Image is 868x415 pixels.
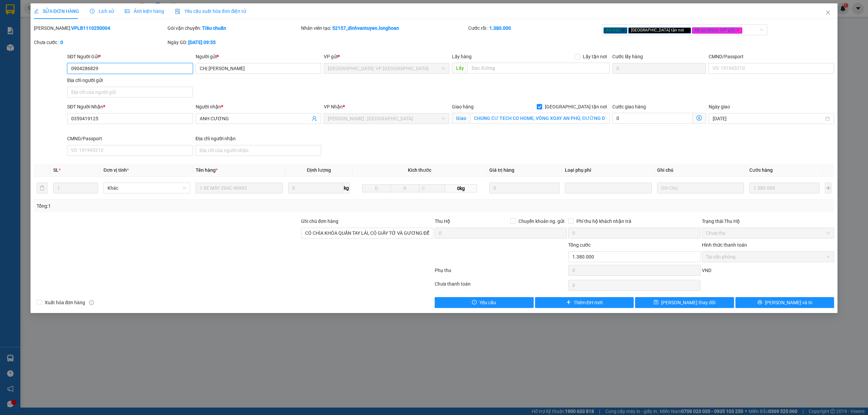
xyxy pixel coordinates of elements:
img: icon [175,9,180,14]
span: Tên hàng [196,167,218,173]
span: Định lượng [307,167,331,173]
span: VND [702,268,711,273]
span: Chưa thu [706,228,830,238]
div: Địa chỉ người gửi [67,77,193,84]
span: Ảnh kiện hàng [125,8,164,14]
span: Tổng cước [568,242,591,248]
button: delete [37,183,47,193]
span: Phí thu hộ khách nhận trả [574,217,634,225]
button: plus [825,183,831,193]
span: Yêu cầu [479,299,496,306]
button: plusThêm ĐH mới [535,297,634,308]
input: VD: Bàn, Ghế [196,183,282,193]
div: CMND/Passport [67,135,193,142]
span: VP Nhận [324,104,343,109]
span: Khác [107,183,186,193]
div: Cước rồi : [468,24,600,32]
b: [DATE] 09:55 [188,40,216,45]
span: [PERSON_NAME] thay đổi [661,299,715,306]
b: 1.380.000 [489,25,511,31]
input: 0 [489,183,559,193]
span: Xuất hóa đơn hàng [42,299,88,306]
span: close [685,28,688,32]
span: Lịch sử [90,8,114,14]
input: C [419,184,445,192]
input: 0 [749,183,820,193]
input: Ghi chú đơn hàng [301,228,433,238]
span: [GEOGRAPHIC_DATA] tận nơi [542,103,610,110]
span: Lấy [452,63,468,74]
span: Giao hàng [452,104,474,109]
div: SĐT Người Gửi [67,53,193,60]
div: Gói vận chuyển: [167,24,300,32]
div: CMND/Passport [709,53,834,60]
label: Cước lấy hàng [612,54,643,59]
div: SĐT Người Nhận [67,103,193,110]
label: Ngày giao [709,104,730,109]
span: Tại văn phòng [706,252,830,262]
input: R [391,184,419,192]
span: plus [566,300,571,305]
th: Loại phụ phí [562,164,654,177]
span: dollar-circle [696,115,702,121]
input: Giao tận nơi [470,113,610,124]
button: save[PERSON_NAME] thay đổi [635,297,734,308]
span: Cước hàng [749,167,773,173]
span: Xe máy [604,27,627,34]
div: Địa chỉ người nhận [196,135,321,142]
span: Đơn vị tính [103,167,129,173]
b: 52157_dinhvantuyen.longhoan [332,25,399,31]
div: VP gửi [324,53,449,60]
label: Hình thức thanh toán [702,242,747,248]
span: Giá trị hàng [489,167,514,173]
input: D [362,184,391,192]
span: picture [125,9,130,14]
span: Giao [452,113,470,124]
span: Chuyển khoản ng. gửi [516,217,567,225]
span: printer [757,300,762,305]
span: info-circle [89,300,94,305]
div: Ngày GD: [167,39,300,46]
span: Hà Nội: VP Long Biên [328,63,445,74]
div: [PERSON_NAME]: [34,24,166,32]
b: Tiêu chuẩn [202,25,226,31]
button: Close [818,3,837,22]
span: Lấy tận nơi [580,53,610,60]
span: Thêm ĐH mới [574,299,603,306]
input: Dọc đường [468,63,610,74]
input: Ghi Chú [657,183,744,193]
span: kg [343,183,350,193]
span: SỬA ĐƠN HÀNG [34,8,79,14]
th: Ghi chú [654,164,747,177]
span: close [736,28,739,32]
span: Yêu cầu xuất hóa đơn điện tử [175,8,246,14]
span: clock-circle [90,9,95,14]
input: Ngày giao [713,115,824,122]
div: Người gửi [196,53,321,60]
span: edit [34,9,39,14]
span: save [654,300,658,305]
span: [GEOGRAPHIC_DATA] tận nơi [628,27,691,34]
input: Địa chỉ của người gửi [67,87,193,98]
div: Người nhận [196,103,321,110]
input: Cước giao hàng [612,113,693,124]
span: 0kg [445,184,477,192]
span: exclamation-circle [472,300,477,305]
div: Nhân viên tạo: [301,24,467,32]
div: Tổng: 1 [37,202,335,210]
div: Chưa cước : [34,39,166,46]
span: close [825,10,831,15]
label: Cước giao hàng [612,104,646,109]
span: SL [53,167,59,173]
b: VPLB1110250004 [71,25,110,31]
input: Cước lấy hàng [612,63,706,74]
span: Hồ Chí Minh : Kho Quận 12 [328,113,445,124]
span: Kích thước [408,167,431,173]
input: Địa chỉ của người nhận [196,145,321,156]
div: Trạng thái Thu Hộ [702,217,834,225]
div: Phụ thu [434,267,568,278]
button: printer[PERSON_NAME] và In [735,297,834,308]
button: exclamation-circleYêu cầu [435,297,534,308]
div: Chưa thanh toán [434,280,568,292]
label: Ghi chú đơn hàng [301,219,338,224]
